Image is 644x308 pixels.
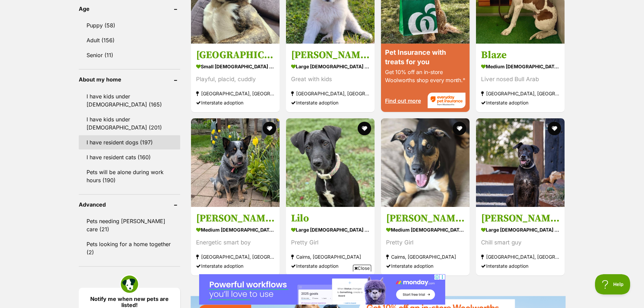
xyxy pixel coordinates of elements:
h3: Lilo [291,212,369,225]
a: [PERSON_NAME] large [DEMOGRAPHIC_DATA] Dog Great with kids [GEOGRAPHIC_DATA], [GEOGRAPHIC_DATA] I... [286,43,375,112]
a: Pets looking for a home together (2) [79,237,180,259]
a: Puppy (58) [79,18,180,32]
strong: medium [DEMOGRAPHIC_DATA] Dog [386,225,464,235]
strong: small [DEMOGRAPHIC_DATA] Dog [196,61,275,71]
div: Interstate adoption [481,98,559,107]
header: Advanced [79,202,180,208]
button: favourite [358,122,371,135]
button: favourite [263,122,276,135]
header: About my home [79,76,180,82]
a: [PERSON_NAME] medium [DEMOGRAPHIC_DATA] Dog Energetic smart boy [GEOGRAPHIC_DATA], [GEOGRAPHIC_DA... [191,207,280,276]
img: Rufus - Australian Cattle Dog [191,118,280,207]
img: Lilo - Irish Wolfhound Dog [286,118,375,207]
div: Chill smart guy [481,238,559,247]
a: Blaze medium [DEMOGRAPHIC_DATA] Dog Liver nosed Bull Arab [GEOGRAPHIC_DATA], [GEOGRAPHIC_DATA] In... [476,43,565,112]
h3: [PERSON_NAME] [386,212,464,225]
a: [PERSON_NAME] medium [DEMOGRAPHIC_DATA] Dog Pretty Girl Cairns, [GEOGRAPHIC_DATA] Interstate adop... [381,207,470,276]
header: Age [79,6,180,12]
div: Energetic smart boy [196,238,275,247]
a: Senior (11) [79,48,180,62]
strong: [GEOGRAPHIC_DATA], [GEOGRAPHIC_DATA] [481,252,559,261]
div: Pretty Girl [291,238,369,247]
a: [PERSON_NAME] - [DEMOGRAPHIC_DATA] Bullmastiff large [DEMOGRAPHIC_DATA] Dog Chill smart guy [GEOG... [476,207,565,276]
h3: Blaze [481,48,559,61]
a: I have resident cats (160) [79,150,180,164]
div: Playful, placid, cuddly [196,74,275,84]
img: Chuck - 10 Year Old Bullmastiff - Bullmastiff Dog [476,118,565,207]
strong: large [DEMOGRAPHIC_DATA] Dog [481,225,559,235]
a: I have kids under [DEMOGRAPHIC_DATA] (201) [79,112,180,135]
span: Close [353,265,371,271]
div: Interstate adoption [386,261,464,270]
strong: [GEOGRAPHIC_DATA], [GEOGRAPHIC_DATA] [481,89,559,98]
div: Interstate adoption [196,261,275,270]
strong: [GEOGRAPHIC_DATA], [GEOGRAPHIC_DATA] [196,252,275,261]
strong: Cairns, [GEOGRAPHIC_DATA] [291,252,369,261]
iframe: Advertisement [199,274,445,305]
a: I have resident dogs (197) [79,135,180,149]
div: Pretty Girl [386,238,464,247]
strong: Cairns, [GEOGRAPHIC_DATA] [386,252,464,261]
h3: [PERSON_NAME] - [DEMOGRAPHIC_DATA] Bullmastiff [481,212,559,225]
strong: [GEOGRAPHIC_DATA], [GEOGRAPHIC_DATA] [196,89,275,98]
div: Interstate adoption [196,98,275,107]
h3: [PERSON_NAME] [291,48,369,61]
div: Great with kids [291,74,369,84]
img: Nyree - Catahoula Leopard Dog [381,118,470,207]
h3: [PERSON_NAME] [196,212,275,225]
div: Interstate adoption [291,98,369,107]
strong: large [DEMOGRAPHIC_DATA] Dog [291,61,369,71]
div: Liver nosed Bull Arab [481,74,559,84]
button: favourite [453,122,466,135]
h3: [GEOGRAPHIC_DATA] [196,48,275,61]
strong: medium [DEMOGRAPHIC_DATA] Dog [481,61,559,71]
a: Lilo large [DEMOGRAPHIC_DATA] Dog Pretty Girl Cairns, [GEOGRAPHIC_DATA] Interstate adoption [286,207,375,276]
strong: large [DEMOGRAPHIC_DATA] Dog [291,225,369,235]
button: favourite [548,122,562,135]
a: Adult (156) [79,33,180,47]
div: Interstate adoption [481,261,559,270]
a: Pets will be alone during work hours (190) [79,165,180,187]
img: adc.png [96,0,101,5]
a: I have kids under [DEMOGRAPHIC_DATA] (165) [79,89,180,112]
a: Pets needing [PERSON_NAME] care (21) [79,214,180,236]
div: Interstate adoption [291,261,369,270]
strong: medium [DEMOGRAPHIC_DATA] Dog [196,225,275,235]
strong: [GEOGRAPHIC_DATA], [GEOGRAPHIC_DATA] [291,89,369,98]
a: [GEOGRAPHIC_DATA] small [DEMOGRAPHIC_DATA] Dog Playful, placid, cuddly [GEOGRAPHIC_DATA], [GEOGRA... [191,43,280,112]
iframe: Help Scout Beacon - Open [595,274,630,294]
